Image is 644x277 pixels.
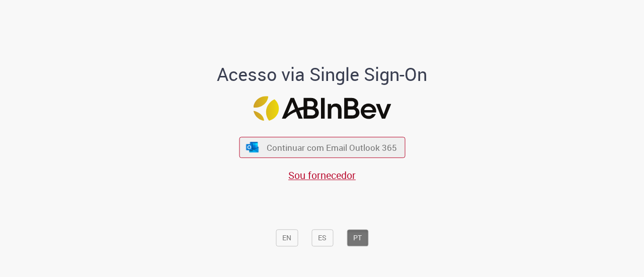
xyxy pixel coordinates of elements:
span: Continuar com Email Outlook 365 [267,142,397,153]
img: Logo ABInBev [253,96,391,121]
img: ícone Azure/Microsoft 360 [246,142,260,152]
h1: Acesso via Single Sign-On [183,64,462,84]
a: Sou fornecedor [288,168,356,182]
button: ES [311,229,333,246]
button: EN [276,229,298,246]
button: PT [347,229,368,246]
button: ícone Azure/Microsoft 360 Continuar com Email Outlook 365 [239,137,405,158]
